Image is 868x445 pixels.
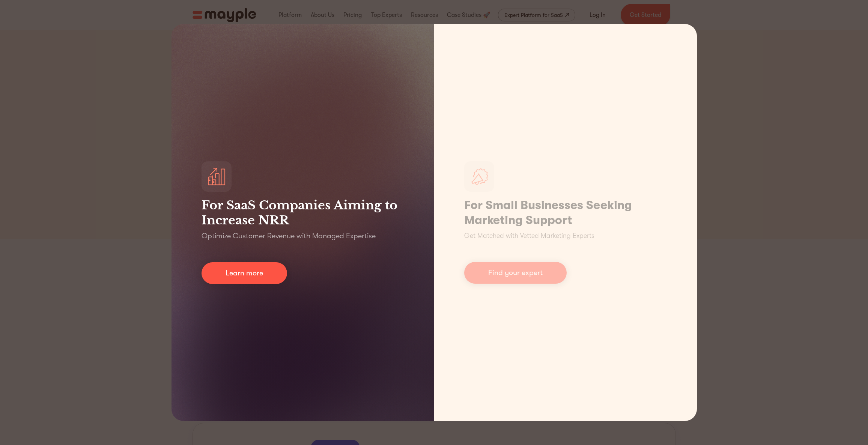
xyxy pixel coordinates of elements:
a: Learn more [202,262,287,284]
a: Find your expert [464,262,567,284]
h3: For SaaS Companies Aiming to Increase NRR [202,198,404,228]
h1: For Small Businesses Seeking Marketing Support [464,198,667,228]
p: Get Matched with Vetted Marketing Experts [464,231,594,241]
p: Optimize Customer Revenue with Managed Expertise [202,231,376,241]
